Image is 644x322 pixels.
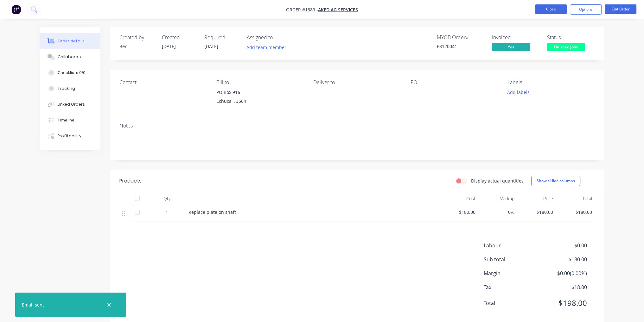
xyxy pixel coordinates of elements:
span: $0.00 [540,242,587,249]
span: $18.00 [540,283,587,291]
span: Sub total [484,256,540,263]
div: Tracking [58,86,75,91]
div: Labels [507,79,594,85]
button: Profitability [40,128,100,144]
div: Created by [119,34,154,40]
span: Margin [484,269,540,277]
span: $0.00 ( 0.00 %) [540,269,587,277]
button: Linked Orders [40,96,100,112]
div: Email sent [22,301,44,308]
span: $180.00 [520,209,553,215]
div: PO Box 916 [216,88,303,97]
div: Created [162,34,197,40]
span: Total [484,299,540,307]
div: Price [517,192,556,205]
span: Finished Jobs [547,43,585,51]
button: Finished Jobs [547,43,585,53]
div: PO [411,79,497,85]
img: Factory [11,5,21,14]
div: Profitability [58,133,81,139]
span: $180.00 [540,256,587,263]
button: Show / Hide columns [531,176,580,186]
div: Deliver to [313,79,400,85]
span: Order #1389 - [286,7,318,13]
button: Checklists 0/0 [40,65,100,81]
button: Options [570,4,602,15]
div: Required [204,34,239,40]
div: Ben [119,43,154,50]
span: Yes [492,43,530,51]
div: Products [119,177,142,185]
div: Bill to [216,79,303,85]
div: MYOB Order # [437,34,484,40]
div: Checklists 0/0 [58,70,86,76]
span: 1 [166,209,168,215]
div: Qty [148,192,186,205]
button: Tracking [40,81,100,96]
div: Notes [119,123,595,129]
div: Markup [478,192,517,205]
div: Order details [58,38,85,44]
button: Close [535,4,567,14]
div: Timeline [58,117,74,123]
label: Display actual quantities [471,177,524,184]
div: E3120041 [437,43,484,50]
button: Edit Order [605,4,636,14]
button: Timeline [40,112,100,128]
div: Linked Orders [58,102,85,107]
span: Replace plate on shaft [188,209,236,215]
span: Tax [484,283,540,291]
span: $180.00 [442,209,476,215]
span: [DATE] [204,43,218,49]
button: Add labels [504,88,533,96]
span: Labour [484,242,540,249]
button: Collaborate [40,49,100,65]
div: Status [547,34,595,40]
span: $198.00 [540,297,587,309]
div: Collaborate [58,54,83,60]
span: [DATE] [162,43,176,49]
span: 0% [481,209,514,215]
div: Echuca, , 3564 [216,97,303,106]
div: Cost [439,192,478,205]
button: Order details [40,33,100,49]
button: Add team member [247,43,290,52]
div: Contact [119,79,206,85]
div: Invoiced [492,34,539,40]
a: Aked Ag Services [318,7,358,13]
button: Add team member [243,43,290,52]
div: PO Box 916Echuca, , 3564 [216,88,303,108]
span: $180.00 [558,209,592,215]
div: Total [556,192,595,205]
div: Assigned to [247,34,310,40]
